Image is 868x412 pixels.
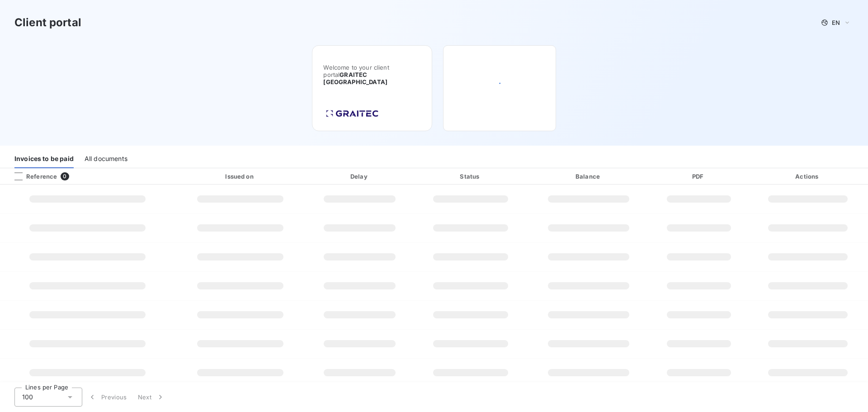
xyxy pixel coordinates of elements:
[323,64,421,85] span: Welcome to your client portal
[177,172,303,181] div: Issued on
[307,172,412,181] div: Delay
[750,172,866,181] div: Actions
[132,388,170,407] button: Next
[14,14,81,31] h3: Client portal
[61,172,69,180] span: 0
[323,71,387,85] span: GRAITEC [GEOGRAPHIC_DATA]
[323,107,381,120] img: Company logo
[85,149,127,168] div: All documents
[82,388,132,407] button: Previous
[529,172,648,181] div: Balance
[22,393,33,402] span: 100
[14,149,74,168] div: Invoices to be paid
[832,19,840,26] span: EN
[416,172,525,181] div: Status
[7,172,57,180] div: Reference
[652,172,746,181] div: PDF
